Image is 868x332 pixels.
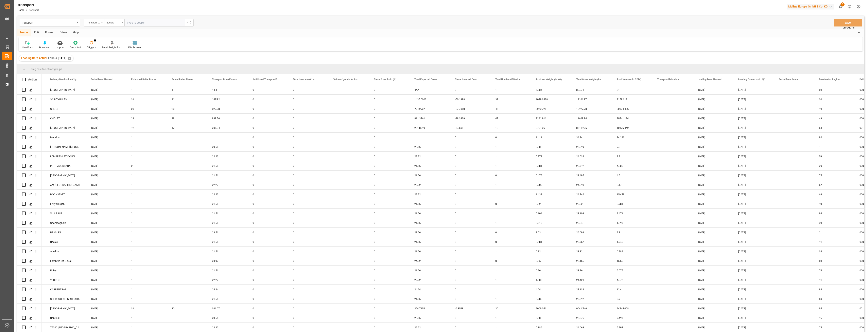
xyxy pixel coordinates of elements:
[104,19,124,26] button: open menu
[369,218,410,227] div: 0
[45,228,86,237] div: BRASLES
[571,104,612,113] div: 10927.78
[490,199,531,208] div: 0
[207,85,248,94] div: 44.4
[612,85,652,94] div: 84
[288,133,329,142] div: 0
[126,218,167,227] div: 1
[86,95,126,104] div: [DATE]
[126,152,167,161] div: 1
[814,161,855,170] div: 20
[693,133,733,142] div: [DATE]
[288,95,329,104] div: 0
[571,85,612,94] div: 30.071
[490,123,531,132] div: 12
[86,85,126,94] div: [DATE]
[814,199,855,208] div: 93
[693,199,733,208] div: [DATE]
[531,161,571,170] div: 0.581
[288,218,329,227] div: 0
[369,123,410,132] div: 0
[17,161,41,171] div: Press SPACE to select this row.
[17,114,41,123] div: Press SPACE to select this row.
[248,190,288,199] div: 0
[369,161,410,170] div: 0
[733,180,774,189] div: [DATE]
[288,161,329,170] div: 0
[814,123,855,132] div: 54
[207,95,248,104] div: 1485.2
[612,199,652,208] div: 0.784
[531,171,571,180] div: 0.475
[86,114,126,123] div: [DATE]
[450,190,490,199] div: 0
[86,161,126,170] div: [DATE]
[86,104,126,113] div: [DATE]
[70,29,82,36] div: Help
[207,228,248,237] div: 23.56
[86,142,126,151] div: [DATE]
[612,123,652,132] div: 10126.442
[490,180,531,189] div: 1
[490,133,531,142] div: 0
[531,142,571,151] div: 3.03
[531,190,571,199] div: 1.432
[45,180,86,189] div: Ars-[GEOGRAPHIC_DATA]
[571,218,612,227] div: 23.54
[167,114,207,123] div: 28
[17,133,41,142] div: Press SPACE to select this row.
[86,180,126,189] div: [DATE]
[86,171,126,180] div: [DATE]
[490,114,531,123] div: 47
[410,123,450,132] div: 281.8899
[45,104,86,113] div: CHOLET
[126,95,167,104] div: 31
[410,152,450,161] div: 22.22
[693,95,733,104] div: [DATE]
[248,171,288,180] div: 0
[369,180,410,189] div: 0
[410,104,450,113] div: 794.2937
[571,123,612,132] div: 3511.205
[21,20,75,25] div: transport
[369,171,410,180] div: 0
[45,161,86,170] div: PIETRACORBARA
[490,85,531,94] div: 1
[126,171,167,180] div: 1
[86,228,126,237] div: [DATE]
[612,228,652,237] div: 9.3
[693,228,733,237] div: [DATE]
[814,180,855,189] div: 57
[19,19,80,26] button: open menu
[814,142,855,151] div: 1
[531,123,571,132] div: 2701.06
[612,104,652,113] div: 30304.436
[369,228,410,237] div: 0
[814,85,855,94] div: 69
[490,95,531,104] div: 39
[45,142,86,151] div: [PERSON_NAME] [GEOGRAPHIC_DATA][PERSON_NAME]
[45,85,86,94] div: [GEOGRAPHIC_DATA]
[450,209,490,218] div: 0
[693,190,733,199] div: [DATE]
[733,123,774,132] div: [DATE]
[531,199,571,208] div: 0.32
[207,104,248,113] div: 822.08
[450,161,490,170] div: 0
[288,142,329,151] div: 0
[733,218,774,227] div: [DATE]
[86,123,126,132] div: [DATE]
[45,199,86,208] div: Livry-Gargan
[248,114,288,123] div: 0
[248,161,288,170] div: 0
[45,133,86,142] div: Meudon
[840,2,845,6] span: 8
[450,199,490,208] div: 0
[288,199,329,208] div: 0
[612,171,652,180] div: 4.5
[814,228,855,237] div: 2
[814,133,855,142] div: 92
[45,152,86,161] div: LAMBRES LEZ DOUAI
[612,114,652,123] div: 30741.184
[126,190,167,199] div: 1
